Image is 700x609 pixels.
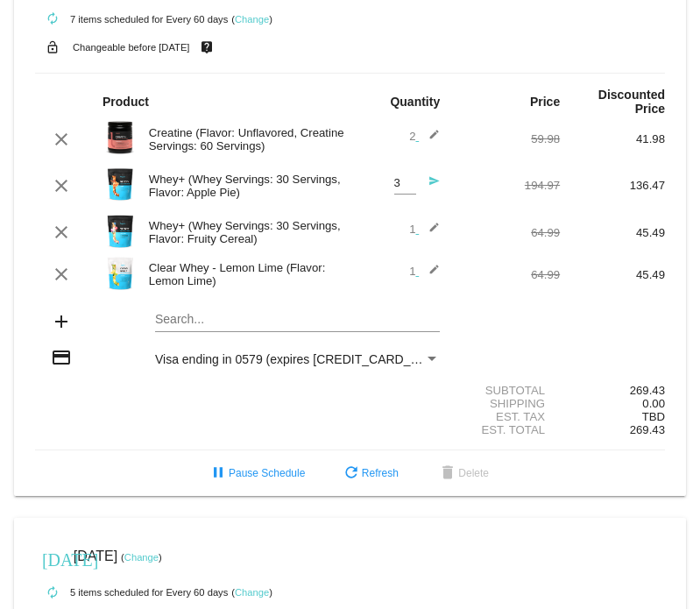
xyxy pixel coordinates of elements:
mat-icon: clear [51,264,72,285]
mat-icon: autorenew [42,9,63,30]
small: ( ) [121,552,162,563]
input: Quantity [394,177,416,190]
span: Delete [437,467,489,479]
div: Whey+ (Whey Servings: 30 Servings, Flavor: Fruity Cereal) [140,219,350,245]
button: Pause Schedule [194,457,319,489]
div: 64.99 [455,268,560,281]
span: Refresh [341,467,399,479]
div: 64.99 [455,226,560,239]
span: TBD [642,410,665,423]
span: 0.00 [642,397,665,410]
input: Search... [155,313,440,327]
mat-icon: send [419,175,440,196]
div: 136.47 [560,179,665,192]
div: Whey+ (Whey Servings: 30 Servings, Flavor: Apple Pie) [140,173,350,199]
span: Visa ending in 0579 (expires [CREDIT_CARD_DATA]) [155,352,449,366]
mat-select: Payment Method [155,352,440,366]
mat-icon: edit [419,129,440,150]
a: Change [235,14,269,25]
mat-icon: live_help [196,36,217,59]
div: Clear Whey - Lemon Lime (Flavor: Lemon Lime) [140,261,350,287]
mat-icon: clear [51,222,72,243]
mat-icon: edit [419,222,440,243]
small: ( ) [231,587,272,598]
span: 2 [409,130,440,143]
mat-icon: add [51,311,72,332]
strong: Product [103,95,149,109]
small: Changeable before [DATE] [73,42,190,53]
div: 194.97 [455,179,560,192]
div: Est. Total [455,423,560,436]
mat-icon: delete [437,464,458,485]
div: Est. Tax [455,410,560,423]
small: 7 items scheduled for Every 60 days [35,14,228,25]
mat-icon: autorenew [42,583,63,604]
mat-icon: clear [51,129,72,150]
strong: Quantity [390,95,440,109]
img: Image-1-Carousel-Whey-Clear-Lemon-Lime.png [103,256,138,291]
mat-icon: refresh [341,464,362,485]
mat-icon: edit [419,264,440,285]
mat-icon: [DATE] [42,548,63,569]
div: 45.49 [560,268,665,281]
a: Change [124,552,159,563]
span: 1 [409,223,440,236]
div: 269.43 [560,384,665,397]
small: ( ) [231,14,272,25]
div: Subtotal [455,384,560,397]
mat-icon: lock_open [42,36,63,59]
button: Delete [423,457,503,489]
mat-icon: credit_card [51,347,72,368]
small: 5 items scheduled for Every 60 days [35,587,228,598]
span: 1 [409,265,440,278]
div: Shipping [455,397,560,410]
mat-icon: clear [51,175,72,196]
mat-icon: pause [208,464,229,485]
div: 45.49 [560,226,665,239]
strong: Price [530,95,560,109]
a: Change [235,587,269,598]
div: Creatine (Flavor: Unflavored, Creatine Servings: 60 Servings) [140,126,350,152]
strong: Discounted Price [598,88,665,116]
img: Image-1-Carousel-Creatine-60S-1000x1000-Transp.png [103,120,138,155]
img: Image-1-Carousel-Whey-2lb-Fruity-Cereal-no-badge-Transp.png [103,214,138,249]
span: 269.43 [630,423,665,436]
span: Pause Schedule [208,467,305,479]
button: Refresh [327,457,413,489]
img: Image-1-Carousel-Whey-2lb-Apple-Pie-1000x1000-Transp.png [103,166,138,202]
div: 59.98 [455,132,560,145]
div: 41.98 [560,132,665,145]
